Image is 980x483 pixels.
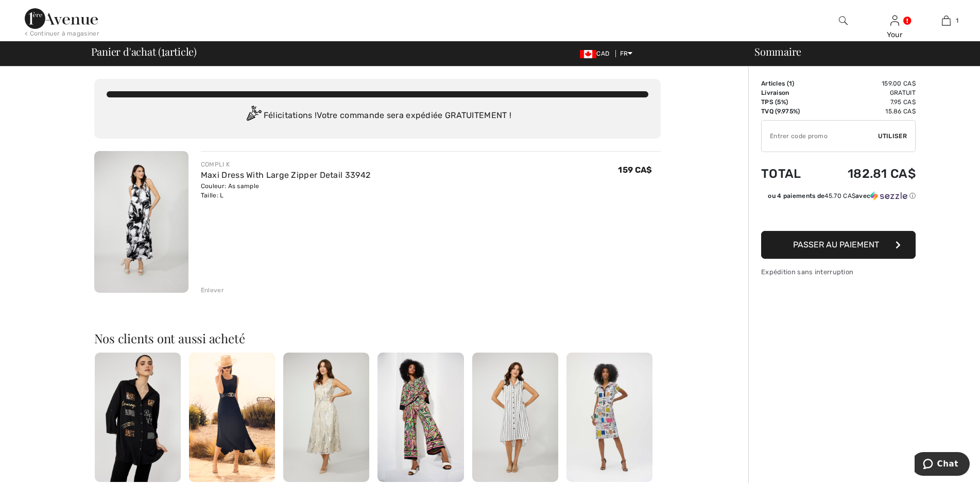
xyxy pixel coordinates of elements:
td: 159.00 CA$ [818,79,916,88]
img: Robe Chemise Rayée Sans Manches modèle 33920 [472,353,558,482]
button: Passer au paiement [761,231,916,259]
td: 7.95 CA$ [818,97,916,107]
img: Maxi Dress With Large Zipper Detail 33942 [94,151,188,293]
td: TVQ (9.975%) [761,107,818,116]
td: 182.81 CA$ [818,156,916,191]
div: COMPLI K [201,160,370,169]
img: Robe Chemise Mi-longue modèle 252186 [566,353,652,482]
span: 1 [789,80,792,87]
h2: Nos clients ont aussi acheté [94,332,661,344]
a: Maxi Dress With Large Zipper Detail 33942 [201,170,370,180]
td: Gratuit [818,88,916,97]
img: recherche [839,14,848,27]
span: 1 [161,44,165,57]
div: Expédition sans interruption [761,267,916,277]
div: Félicitations ! Votre commande sera expédiée GRATUITEMENT ! [107,106,648,126]
iframe: Ouvre un widget dans lequel vous pouvez chatter avec l’un de nos agents [915,452,970,478]
div: Sommaire [742,46,974,57]
td: Total [761,156,818,191]
img: Congratulation2.svg [243,106,264,126]
input: Code promo [762,121,878,152]
span: CAD [580,50,613,57]
div: ou 4 paiements de45.70 CA$avecSezzle Cliquez pour en savoir plus sur Sezzle [761,191,916,204]
img: 1ère Avenue [25,8,98,29]
td: 15.86 CA$ [818,107,916,116]
a: 1 [921,14,971,27]
img: Robe décontractée sans manches modèle 251547 [189,353,275,482]
img: Mes infos [890,14,899,27]
div: ou 4 paiements de avec [768,191,916,201]
img: Canadian Dollar [580,50,596,58]
td: TPS (5%) [761,97,818,107]
span: FR [620,50,633,57]
a: Se connecter [890,15,899,25]
td: Livraison [761,88,818,97]
div: Enlever [201,286,224,295]
iframe: PayPal-paypal [761,204,916,227]
span: 1 [956,16,958,25]
div: Your [869,29,920,40]
div: Couleur: As sample Taille: L [201,181,370,200]
div: < Continuer à magasiner [25,29,99,38]
span: Utiliser [878,131,907,141]
img: Sezzle [870,191,907,201]
td: Articles ( ) [761,79,818,88]
img: Mon panier [942,14,951,27]
span: Panier d'achat ( article) [91,46,197,57]
img: Décontracté Col V Manches Longues modèle 253824 [95,353,181,482]
img: Pantalon Taille Haute Fleuri modèle 252142 [377,353,463,482]
span: 45.70 CA$ [824,192,855,199]
span: Passer au paiement [793,240,879,249]
span: 159 CA$ [618,165,652,175]
img: Robe Midi Abstraite modèle 50104 [283,353,369,482]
